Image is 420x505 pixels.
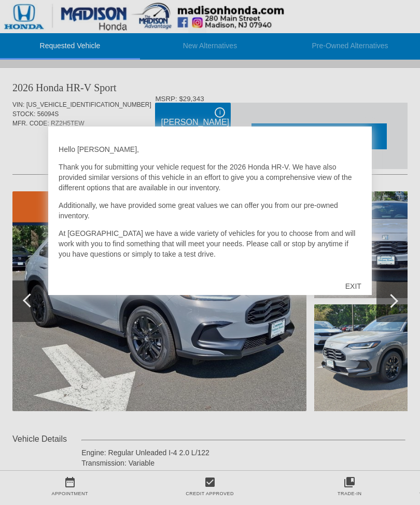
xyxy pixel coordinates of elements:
[59,200,361,221] p: Additionally, we have provided some great values we can offer you from our pre-owned inventory.
[59,228,361,259] p: At [GEOGRAPHIC_DATA] we have a wide variety of vehicles for you to choose from and will work with...
[59,162,361,193] p: Thank you for submitting your vehicle request for the 2026 Honda HR-V. We have also provided simi...
[335,271,372,302] div: EXIT
[59,144,361,155] p: Hello [PERSON_NAME],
